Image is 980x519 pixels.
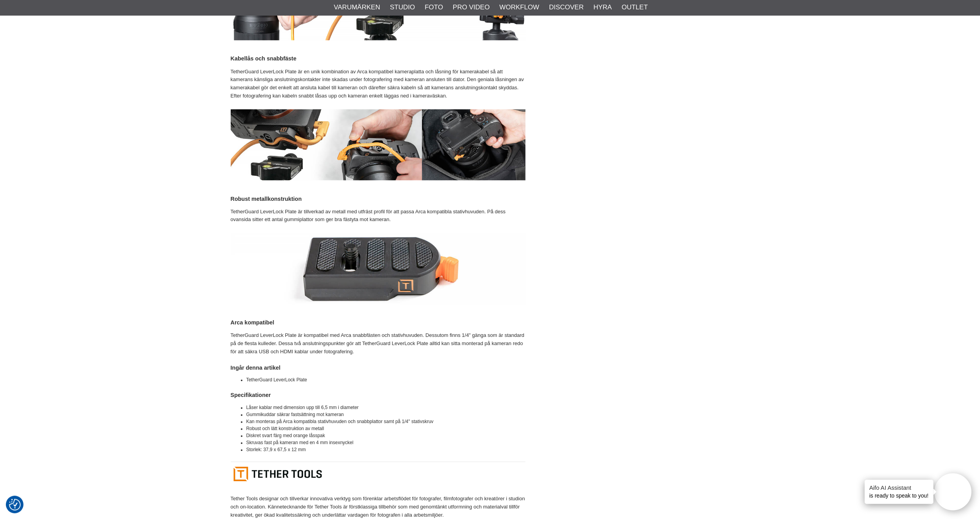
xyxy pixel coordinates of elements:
li: TetherGuard LeverLock Plate [246,376,525,383]
p: Tether Tools designar och tillverkar innovativa verktyg som förenklar arbetsflödet för fotografer... [231,494,525,519]
h4: Specifikationer [231,391,525,399]
a: Discover [549,2,583,12]
h4: Arca kompatibel [231,319,525,326]
a: Varumärken [334,2,380,12]
h4: Ingår denna artikel [231,364,525,372]
a: Pro Video [453,2,489,12]
li: Diskret svart färg med orange låsspak [246,432,525,439]
img: Tether Tools Authorized Distributor [231,458,525,487]
li: Skruvas fast på kameran med en 4 mm insexnyckel [246,439,525,446]
li: Gummikuddar säkrar fastsättning mot kameran [246,411,525,418]
img: TetherGuard LeverLock Plate - Lightweight all metal construction​ [231,233,525,304]
img: Revisit consent button [9,499,21,510]
h4: Aifo AI Assistant [869,484,928,492]
a: Foto [425,2,443,12]
button: Samtyckesinställningar [9,498,21,512]
p: TetherGuard LeverLock Plate är tillverkad av metall med utfräst profil för att passa Arca kompati... [231,208,525,224]
p: TetherGuard LeverLock Plate är kompatibel med Arca snabbfästen och stativhuvuden. Dessutom finns ... [231,331,525,356]
a: Studio [390,2,415,12]
li: Låser kablar med dimension upp till 6,5 mm i diameter [246,404,525,411]
img: TetherGuard LeverLock Plate - Arca style tripod mount​ [231,109,525,181]
div: is ready to speak to you! [864,480,933,504]
p: TetherGuard LeverLock Plate är en unik kombination av Arca kompatibel kameraplatta och låsning fö... [231,68,525,100]
li: Kan monteras på Arca kompatibla stativhuvuden och snabbplattor samt på 1/4" stativskruv [246,418,525,425]
h4: Kabellås och snabbfäste [231,55,525,62]
li: Robust och lätt konstruktion av metall [246,425,525,432]
li: Storlek: 37,9 x 67,5 x 12 mm [246,446,525,453]
a: Workflow [499,2,539,12]
a: Hyra [593,2,612,12]
a: Outlet [621,2,647,12]
h4: Robust metallkonstruktion [231,195,525,203]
